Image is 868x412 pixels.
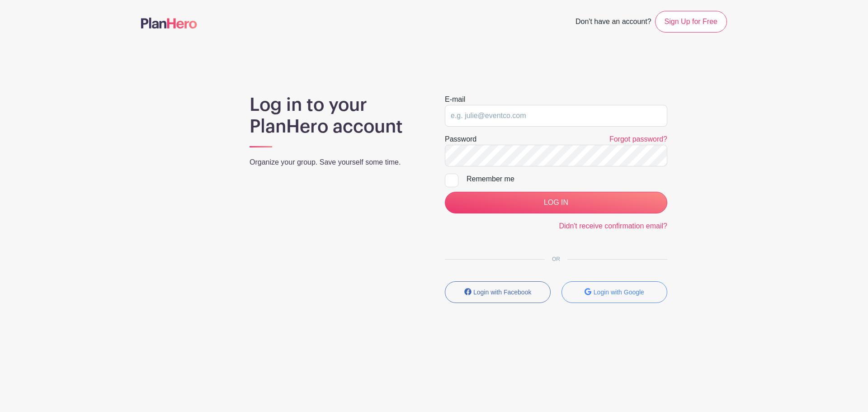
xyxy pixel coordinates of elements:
span: Don't have an account? [576,13,651,33]
small: Login with Facebook [473,289,531,296]
div: Remember me [467,174,667,185]
input: LOG IN [445,192,667,213]
label: E-mail [445,94,465,105]
p: Organize your group. Save yourself some time. [250,157,423,168]
input: e.g. julie@eventco.com [445,105,667,127]
button: Login with Facebook [445,281,551,303]
button: Login with Google [561,281,667,303]
a: Forgot password? [609,135,667,143]
label: Password [445,134,476,145]
small: Login with Google [594,289,644,296]
img: logo-507f7623f17ff9eddc593b1ce0a138ce2505c220e1c5a4e2b4648c50719b7d32.svg [141,18,197,28]
a: Sign Up for Free [655,11,727,33]
h1: Log in to your PlanHero account [250,94,423,137]
a: Didn't receive confirmation email? [559,222,667,230]
span: OR [545,256,567,262]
